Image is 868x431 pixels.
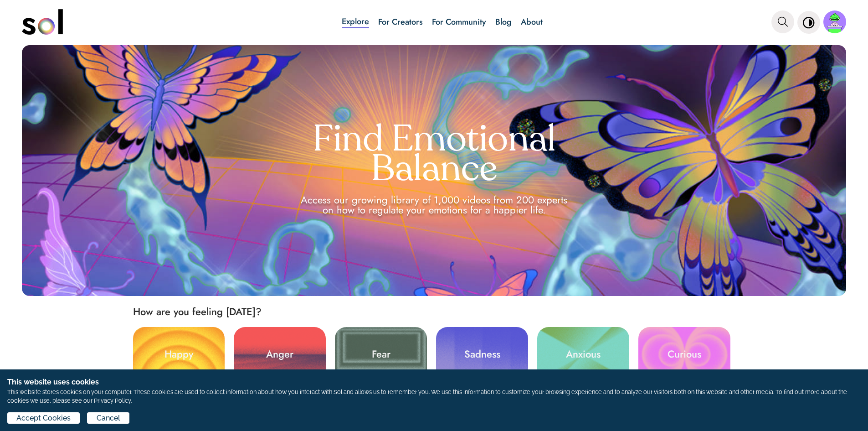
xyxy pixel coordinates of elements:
[521,16,543,28] a: About
[495,16,512,28] a: Blog
[378,16,423,28] a: For Creators
[87,412,129,424] button: Cancel
[234,327,326,382] a: Anger
[97,413,120,424] span: Cancel
[22,9,63,35] img: logo
[7,412,80,424] button: Accept Cookies
[133,305,788,318] h2: How are you feeling [DATE]?
[638,327,730,382] a: Curious
[537,327,629,382] a: Anxious
[294,195,574,215] div: Access our growing library of 1,000 videos from 200 experts on how to regulate your emotions for ...
[248,126,620,186] h1: Find Emotional Balance
[133,327,225,382] a: Happy
[7,377,861,388] h1: This website uses cookies
[16,413,71,424] span: Accept Cookies
[22,6,847,38] nav: main navigation
[7,388,861,405] p: This website stores cookies on your computer. These cookies are used to collect information about...
[432,16,486,28] a: For Community
[335,327,427,382] a: Fear
[436,327,528,382] a: Sadness
[342,16,369,28] a: Explore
